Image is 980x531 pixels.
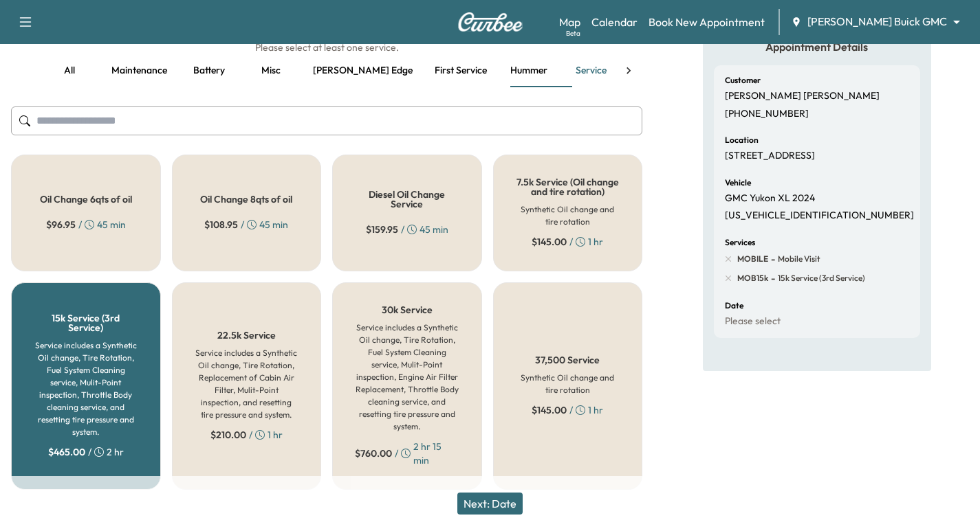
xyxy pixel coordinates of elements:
h5: 30k Service [382,305,433,315]
h5: Oil Change 8qts of oil [200,194,292,204]
button: Service [560,54,622,87]
button: all [39,54,100,87]
span: $ 108.95 [204,218,238,231]
a: Calendar [591,14,638,30]
span: - [768,252,775,266]
button: Battery [178,54,240,87]
h6: Services [725,238,755,247]
span: $ 760.00 [355,447,392,460]
h6: Please select at least one service. [11,41,642,54]
button: Next: Date [457,493,523,515]
img: Curbee Logo [457,12,523,32]
h5: Oil Change 6qts of oil [40,194,132,204]
div: / 45 min [204,218,288,231]
h6: Customer [725,76,761,84]
h5: Diesel Oil Change Service [355,190,459,209]
div: / 1 hr [532,235,603,249]
p: [US_VEHICLE_IDENTIFICATION_NUMBER] [725,210,914,222]
span: $ 465.00 [48,445,85,459]
span: $ 145.00 [532,235,567,249]
h6: Service includes a Synthetic Oil change, Tire Rotation, Fuel System Cleaning service, Mulit-Point... [34,339,138,438]
div: / 45 min [366,223,448,236]
div: basic tabs example [39,54,615,87]
span: 15k Service (3rd Service) [775,273,865,284]
h5: 15k Service (3rd Service) [34,313,138,332]
h6: Synthetic Oil change and tire rotation [516,372,620,396]
span: Mobile Visit [775,253,820,264]
span: $ 210.00 [210,428,246,442]
p: [PERSON_NAME] [PERSON_NAME] [725,90,880,102]
span: $ 145.00 [532,403,567,417]
span: $ 159.95 [366,223,398,236]
span: - [768,271,775,285]
p: Please select [725,315,781,328]
button: Hummer [498,54,560,87]
span: MOBILE [737,253,768,264]
p: [STREET_ADDRESS] [725,150,815,162]
div: / 1 hr [210,428,283,442]
h5: 22.5k Service [217,330,276,340]
h6: Service includes a Synthetic Oil change, Tire Rotation, Fuel System Cleaning service, Mulit-Point... [355,321,459,433]
h5: 37,500 Service [535,355,600,365]
div: / 2 hr [48,445,124,459]
p: GMC Yukon XL 2024 [725,192,815,205]
span: [PERSON_NAME] Buick GMC [807,14,947,30]
span: $ 96.95 [46,218,76,231]
button: [PERSON_NAME] edge [302,54,424,87]
h6: Service includes a Synthetic Oil change, Tire Rotation, Replacement of Cabin Air Filter, Mulit-Po... [195,347,299,421]
h6: Vehicle [725,179,751,187]
div: Beta [566,28,580,38]
span: MOB15k [737,273,768,284]
h5: 7.5k Service (Oil change and tire rotation) [516,177,620,196]
h6: Location [725,136,759,144]
h6: Date [725,302,743,310]
h5: Appointment Details [714,39,920,54]
a: Book New Appointment [649,14,765,30]
h6: Synthetic Oil change and tire rotation [516,203,620,228]
button: Maintenance [100,54,178,87]
div: / 45 min [46,218,126,231]
p: [PHONE_NUMBER] [725,108,809,120]
div: / 1 hr [532,403,603,417]
a: MapBeta [559,14,580,30]
button: First service [424,54,498,87]
div: / 2 hr 15 min [355,440,459,467]
button: Misc [240,54,302,87]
